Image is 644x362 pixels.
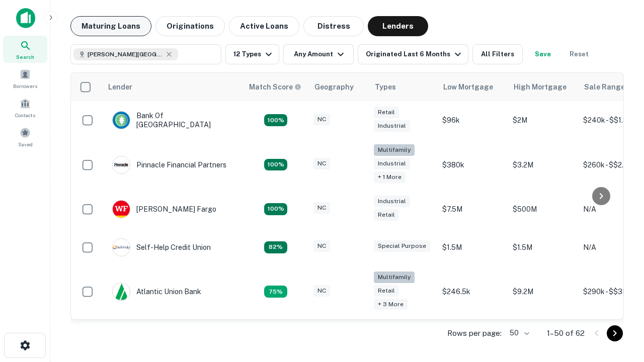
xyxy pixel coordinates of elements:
[508,190,578,228] td: $500M
[264,203,287,215] div: Matching Properties: 14, hasApolloMatch: undefined
[3,65,47,92] a: Borrowers
[437,190,508,228] td: $7.5M
[366,48,464,60] div: Originated Last 6 Months
[313,202,330,214] div: NC
[243,73,308,101] th: Capitalize uses an advanced AI algorithm to match your search with the best lender. The match sco...
[264,114,287,126] div: Matching Properties: 14, hasApolloMatch: undefined
[358,44,468,64] button: Originated Last 6 Months
[607,325,623,341] button: Go to next page
[264,241,287,253] div: Matching Properties: 11, hasApolloMatch: undefined
[374,196,410,207] div: Industrial
[375,81,396,93] div: Types
[437,101,508,139] td: $96k
[514,81,567,93] div: High Mortgage
[113,283,130,300] img: picture
[547,327,585,339] p: 1–50 of 62
[18,140,33,148] span: Saved
[508,266,578,317] td: $9.2M
[112,156,226,174] div: Pinnacle Financial Partners
[16,53,34,61] span: Search
[13,82,37,90] span: Borrowers
[374,120,410,132] div: Industrial
[88,50,163,59] span: [PERSON_NAME][GEOGRAPHIC_DATA], [GEOGRAPHIC_DATA]
[369,73,437,101] th: Types
[508,73,578,101] th: High Mortgage
[16,8,35,28] img: capitalize-icon.png
[113,112,130,129] img: picture
[112,111,233,129] div: Bank Of [GEOGRAPHIC_DATA]
[374,271,415,283] div: Multifamily
[155,16,225,36] button: Originations
[508,228,578,266] td: $1.5M
[374,158,410,169] div: Industrial
[283,44,354,64] button: Any Amount
[113,239,130,256] img: picture
[314,81,354,93] div: Geography
[313,240,330,252] div: NC
[303,16,364,36] button: Distress
[437,266,508,317] td: $246.5k
[102,73,243,101] th: Lender
[108,81,132,93] div: Lender
[113,201,130,218] img: picture
[112,200,216,218] div: [PERSON_NAME] Fargo
[225,44,279,64] button: 12 Types
[112,238,211,256] div: Self-help Credit Union
[3,123,47,150] a: Saved
[506,326,531,340] div: 50
[264,159,287,171] div: Matching Properties: 24, hasApolloMatch: undefined
[447,327,502,339] p: Rows per page:
[374,171,406,183] div: + 1 more
[508,139,578,190] td: $3.2M
[443,81,493,93] div: Low Mortgage
[15,111,35,119] span: Contacts
[584,81,625,93] div: Sale Range
[508,101,578,139] td: $2M
[374,299,408,310] div: + 3 more
[113,156,130,173] img: picture
[374,144,415,156] div: Multifamily
[527,44,559,64] button: Save your search to get updates of matches that match your search criteria.
[249,81,299,93] h6: Match Score
[374,285,399,297] div: Retail
[437,139,508,190] td: $380k
[313,158,330,169] div: NC
[437,73,508,101] th: Low Mortgage
[3,36,47,63] a: Search
[264,286,287,298] div: Matching Properties: 10, hasApolloMatch: undefined
[594,249,644,298] iframe: Chat Widget
[313,114,330,125] div: NC
[368,16,428,36] button: Lenders
[374,107,399,118] div: Retail
[70,16,151,36] button: Maturing Loans
[3,94,47,121] a: Contacts
[437,228,508,266] td: $1.5M
[313,285,330,297] div: NC
[563,44,595,64] button: Reset
[308,73,369,101] th: Geography
[374,240,430,252] div: Special Purpose
[229,16,299,36] button: Active Loans
[112,283,201,301] div: Atlantic Union Bank
[374,209,399,221] div: Retail
[249,81,301,93] div: Capitalize uses an advanced AI algorithm to match your search with the best lender. The match sco...
[472,44,523,64] button: All Filters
